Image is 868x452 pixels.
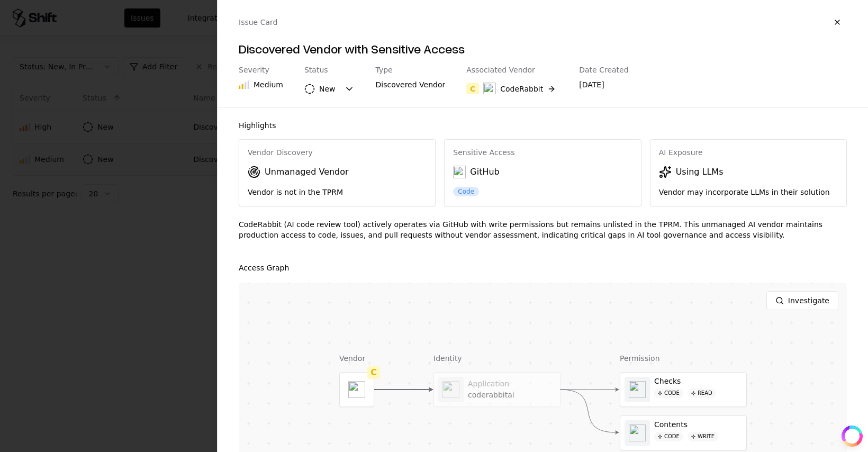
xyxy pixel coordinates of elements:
div: Status [304,66,355,75]
div: Access Graph [239,261,847,274]
div: AI Exposure [659,148,838,158]
div: Highlights [239,120,847,131]
div: read [688,388,716,399]
div: Code [654,388,683,399]
img: CodeRabbit [483,83,496,95]
div: C [367,366,380,379]
div: Type [376,66,446,75]
div: Associated Vendor [466,66,558,75]
div: Contents [654,420,742,430]
button: Investigate [766,291,838,310]
div: Identity [433,353,560,364]
div: Sensitive Access [453,148,632,158]
div: Severity [239,66,283,75]
div: Discovered Vendor [376,79,446,94]
div: Code [453,187,479,196]
div: GitHub [453,166,499,178]
div: C [466,83,479,95]
div: Permission [620,353,747,364]
div: write [688,432,718,442]
div: Issue Card [239,17,277,28]
div: Vendor [339,353,374,364]
div: Date Created [579,66,628,75]
div: Medium [254,79,283,90]
div: [DATE] [579,79,628,94]
div: CodeRabbit (AI code review tool) actively operates via GitHub with write permissions but remains ... [239,219,847,249]
button: CCodeRabbit [466,79,558,98]
div: New [319,84,336,94]
div: Application [468,379,556,389]
div: Vendor may incorporate LLMs in their solution [659,187,838,197]
img: GitHub [453,166,466,178]
div: Unmanaged Vendor [265,166,349,178]
div: Vendor is not in the TPRM [248,187,427,197]
div: Checks [654,377,742,386]
div: Vendor Discovery [248,148,427,158]
div: Using LLMs [676,166,724,178]
div: Code [654,432,683,442]
div: coderabbitai [468,391,556,400]
h4: Discovered Vendor with Sensitive Access [239,40,847,57]
div: CodeRabbit [500,84,543,94]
